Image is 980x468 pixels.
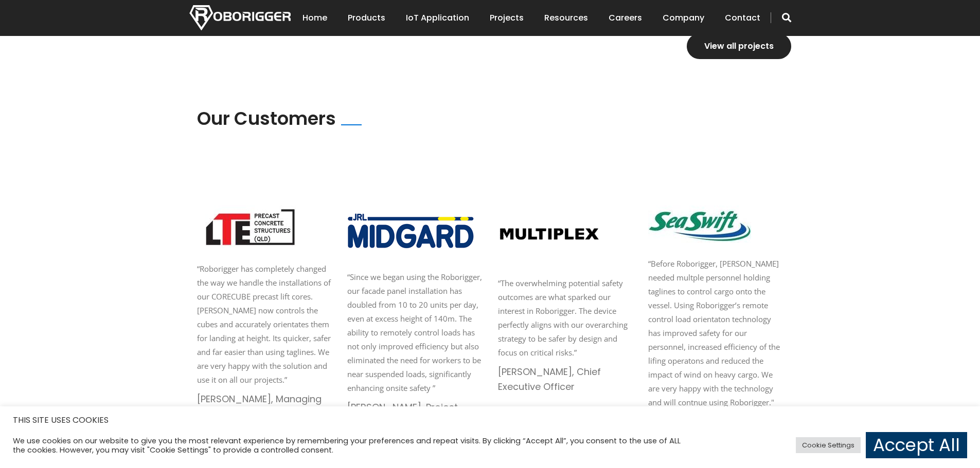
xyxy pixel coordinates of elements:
h4: [PERSON_NAME], Managing Director - LTE Structures [197,392,332,422]
img: Seaswift [648,205,751,243]
a: View all projects [687,33,791,59]
a: IoT Application [406,2,469,34]
p: “Roborigger has completely changed the way we handle the installations of our CORECUBE precast li... [197,262,332,387]
a: Accept All [866,432,967,458]
a: Careers [609,2,642,34]
h4: [PERSON_NAME], Project Manager [GEOGRAPHIC_DATA], [GEOGRAPHIC_DATA] [347,400,483,459]
img: Multiplex [498,205,601,263]
p: “Since we began using the Roborigger, our facade panel installation has doubled from 10 to 20 uni... [347,270,483,395]
img: LTE-e1746427302835.jpeg [197,205,300,248]
p: “The overwhelming potential safety outcomes are what sparked our interest in Roborigger. The devi... [498,276,633,360]
h5: THIS SITE USES COOKIES [13,414,967,427]
a: Home [302,2,327,34]
a: Cookie Settings [796,437,861,453]
p: “Before Roborigger, [PERSON_NAME] needed multple personnel holding taglines to control cargo onto... [648,257,783,409]
h2: Our Customers [197,108,336,129]
a: Contact [725,2,760,34]
h4: [PERSON_NAME], Chief Executive Officer [498,365,633,395]
img: Nortech [189,5,291,30]
a: Products [348,2,385,34]
a: Resources [544,2,588,34]
div: We use cookies on our website to give you the most relevant experience by remembering your prefer... [13,436,681,455]
img: Midguard [347,205,476,256]
a: Company [663,2,704,34]
a: Projects [490,2,524,34]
